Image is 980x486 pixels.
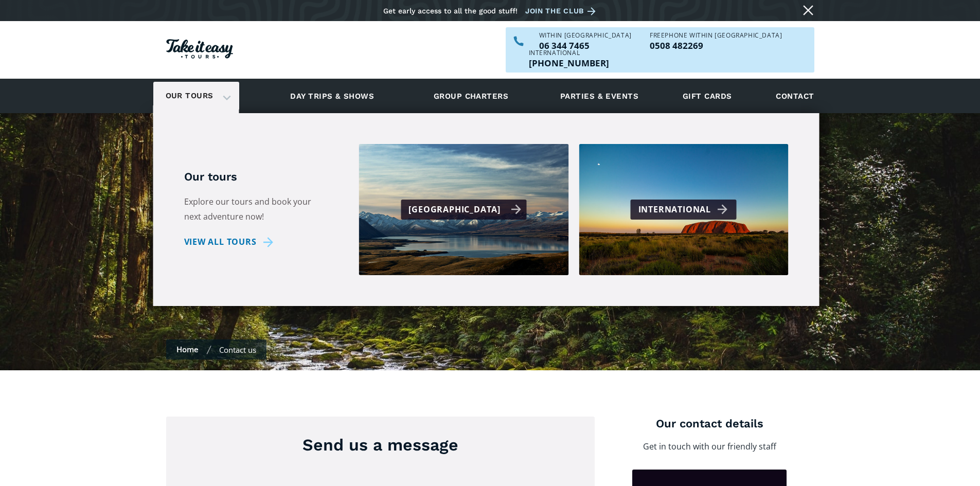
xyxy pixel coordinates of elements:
a: Call us within NZ on 063447465 [539,41,632,50]
a: Call us freephone within NZ on 0508482269 [650,41,782,50]
a: [GEOGRAPHIC_DATA] [359,144,569,275]
a: View all tours [184,235,277,249]
div: [GEOGRAPHIC_DATA] [408,202,521,217]
a: Call us outside of NZ on +6463447465 [529,59,609,67]
a: Join the club [525,5,599,17]
div: Contact us [219,345,256,355]
a: Contact [771,82,819,110]
div: Our tours [153,82,239,110]
p: Explore our tours and book your next adventure now! [184,194,328,224]
a: Day trips & shows [277,82,387,110]
a: Close message [800,2,816,19]
a: Parties & events [555,82,644,110]
p: Get in touch with our friendly staff [632,439,787,454]
div: Get early access to all the good stuff! [383,7,518,15]
div: International [529,50,609,56]
img: Take it easy Tours logo [166,39,233,59]
h4: Our contact details [632,417,787,431]
a: Home [176,344,199,354]
nav: Breadcrumbs [166,339,266,359]
div: Freephone WITHIN [GEOGRAPHIC_DATA] [650,32,782,39]
a: International [579,144,789,275]
p: [PHONE_NUMBER] [529,59,609,67]
p: 06 344 7465 [539,41,632,50]
h3: Send us a message [184,435,577,455]
a: Our tours [158,84,221,108]
a: Gift cards [678,82,737,110]
a: Group charters [421,82,521,110]
div: WITHIN [GEOGRAPHIC_DATA] [539,32,632,39]
p: 0508 482269 [650,41,782,50]
nav: Our tours [153,113,819,306]
h5: Our tours [184,170,328,185]
div: International [638,202,732,217]
a: Homepage [166,34,233,66]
